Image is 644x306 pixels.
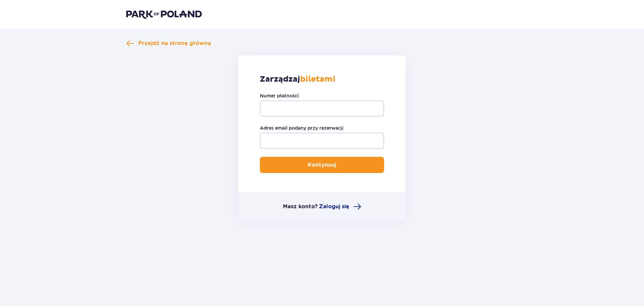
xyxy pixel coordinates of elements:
label: Adres email podany przy rezerwacji [260,125,343,131]
button: Kontynuuj [260,157,384,173]
span: Zaloguj się [319,203,349,210]
strong: biletami [300,74,335,84]
p: Kontynuuj [308,161,336,169]
p: Masz konto? [283,203,318,210]
span: Przejdź na stronę główną [138,40,211,47]
p: Zarządzaj [260,74,335,84]
a: Przejdź na stronę główną [126,39,211,47]
a: Zaloguj się [319,203,361,211]
img: Park of Poland logo [126,9,202,19]
label: Numer płatności [260,92,299,99]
